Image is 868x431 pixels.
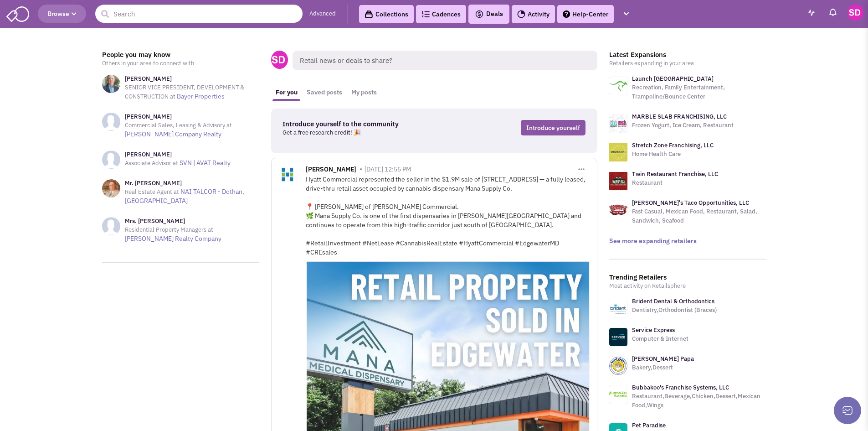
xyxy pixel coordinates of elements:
[632,113,727,120] a: MARBLE SLAB FRANCHISING, LLC
[632,306,717,315] p: Dentistry,Orthodontist (Braces)
[102,51,259,59] h3: People you may know
[609,281,766,291] p: Most activity on Retailsphere
[609,201,627,219] img: logo
[125,187,244,205] a: NAI TALCOR - Dothan, [GEOGRAPHIC_DATA]
[47,10,77,18] span: Browse
[95,5,303,23] input: Search
[632,199,749,207] a: [PERSON_NAME]'s Taco Opportunities, LLC
[512,5,555,23] a: Activity
[521,120,586,135] a: Introduce yourself
[609,172,627,190] img: logo
[38,5,86,23] button: Browse
[632,150,714,159] p: Home Health Care
[365,10,373,19] img: icon-collection-lavender-black.svg
[475,9,484,20] img: icon-deals.svg
[306,175,590,257] div: Hyatt Commercial represented the seller in the $1.9M sale of [STREET_ADDRESS] — a fully leased, d...
[282,120,455,128] h3: Introduce yourself to the community
[180,159,231,167] a: SVN | AVAT Realty
[609,77,627,95] img: logo
[125,83,244,100] span: SENIOR VICE PRESIDENT, DEVELOPMENT & CONSTRUCTION at
[102,59,259,68] p: Others in your area to connect with
[475,10,503,18] span: Deals
[102,151,120,169] img: NoImageAvailable1.jpg
[125,159,178,167] span: Associate Advisor at
[309,10,336,18] a: Advanced
[632,75,714,83] a: Launch [GEOGRAPHIC_DATA]
[632,384,729,391] a: Bubbakoo's Franchise Systems, LLC
[125,75,259,83] h3: [PERSON_NAME]
[563,10,570,18] img: help.png
[102,113,120,131] img: NoImageAvailable1.jpg
[632,334,688,343] p: Computer & Internet
[557,5,614,23] a: Help-Center
[177,92,225,100] a: Bayer Properties
[125,188,179,196] span: Real Estate Agent at
[6,5,29,22] img: SmartAdmin
[609,143,627,161] img: logo
[632,170,718,178] a: Twin Restaurant Franchise, LLC
[472,8,506,20] button: Deals
[609,51,766,59] h3: Latest Expansions
[847,5,863,21] img: Stephen Dendy
[632,83,766,101] p: Recreation, Family Entertainment, Trampoline/Bounce Center
[421,11,430,17] img: Cadences_logo.png
[609,237,697,245] a: See more expanding retailers
[365,165,411,173] span: [DATE] 12:55 PM
[517,10,525,18] img: Activity.png
[102,217,120,235] img: NoImageAvailable1.jpg
[306,165,356,176] span: [PERSON_NAME]
[632,141,714,149] a: Stretch Zone Franchising, LLC
[416,5,466,23] a: Cadences
[359,5,414,23] a: Collections
[632,326,675,334] a: Service Express
[347,84,381,101] a: My posts
[632,207,766,225] p: Fast Casual, Mexican Food, Restaurant, Salad, Sandwich, Seafood
[125,226,213,234] span: Residential Property Managers at
[125,179,259,187] h3: Mr. [PERSON_NAME]
[271,84,302,101] a: For you
[125,130,221,138] a: [PERSON_NAME] Company Realty
[125,217,259,225] h3: Mrs. [PERSON_NAME]
[632,297,714,305] a: Brident Dental & Orthodontics
[293,51,597,70] span: Retail news or deals to share?
[125,121,232,129] span: Commercial Sales, Leasing & Advisory at
[609,273,766,281] h3: Trending Retailers
[632,363,694,372] p: Bakery,Dessert
[125,151,231,159] h3: [PERSON_NAME]
[609,114,627,133] img: logo
[632,355,694,363] a: [PERSON_NAME] Papa
[632,178,718,187] p: Restaurant
[302,84,347,101] a: Saved posts
[282,128,455,137] p: Get a free research credit! 🎉
[632,121,734,130] p: Frozen Yogurt, Ice Cream, Restaurant
[632,392,766,410] p: Restaurant,Beverage,Chicken,Dessert,Mexican Food,Wings
[125,234,221,243] a: [PERSON_NAME] Realty Company
[632,421,666,429] a: Pet Paradise
[125,113,259,121] h3: [PERSON_NAME]
[609,59,766,68] p: Retailers expanding in your area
